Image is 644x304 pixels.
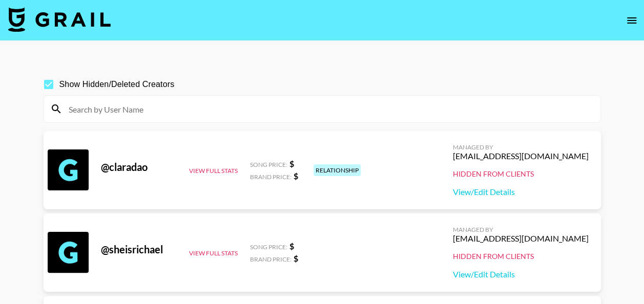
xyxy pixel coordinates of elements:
div: Hidden from Clients [453,169,589,179]
div: @ claradao [101,161,177,173]
div: [EMAIL_ADDRESS][DOMAIN_NAME] [453,233,589,244]
span: Brand Price: [250,255,292,263]
a: View/Edit Details [453,187,589,197]
span: Song Price: [250,161,287,168]
div: [EMAIL_ADDRESS][DOMAIN_NAME] [453,151,589,161]
button: View Full Stats [189,167,238,175]
strong: $ [289,159,294,168]
input: Search by User Name [63,101,594,117]
div: Hidden from Clients [453,252,589,261]
div: Managed By [453,226,589,233]
strong: $ [294,253,298,263]
strong: $ [289,241,294,251]
a: View/Edit Details [453,269,589,279]
button: open drawer [621,10,642,31]
button: View Full Stats [189,249,238,257]
div: relationship [314,164,361,176]
strong: $ [294,171,298,181]
div: @ sheisrichael [101,243,177,256]
span: Show Hidden/Deleted Creators [59,78,175,91]
div: Managed By [453,143,589,151]
span: Brand Price: [250,173,292,181]
img: Grail Talent [8,7,111,32]
span: Song Price: [250,243,287,251]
